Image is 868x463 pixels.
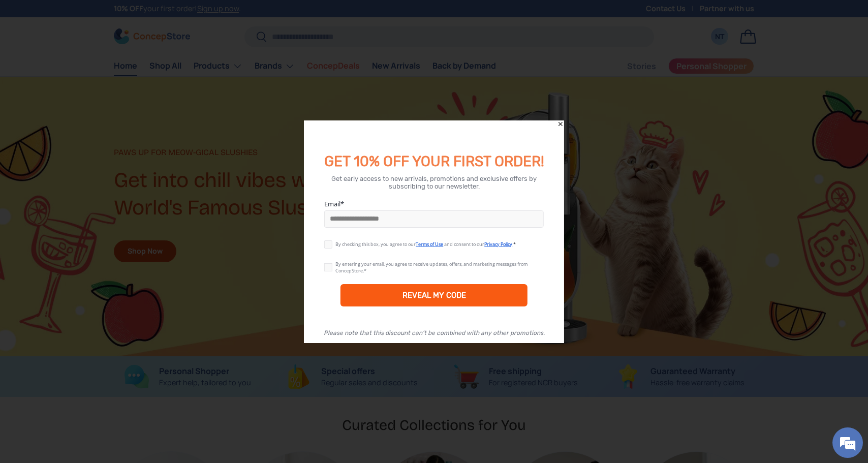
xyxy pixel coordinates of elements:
[335,261,528,274] div: By entering your email, you agree to receive updates, offers, and marketing messages from ConcepS...
[59,128,140,231] span: We're online!
[167,5,191,29] div: Minimize live chat window
[444,241,484,248] span: and consent to our
[340,284,528,306] div: REVEAL MY CODE
[402,291,466,300] div: REVEAL MY CODE
[484,241,512,248] a: Privacy Policy
[324,153,544,170] span: GET 10% OFF YOUR FIRST ORDER!
[557,120,564,128] div: Close
[316,175,552,190] div: Get early access to new arrivals, promotions and exclusive offers by subscribing to our newsletter.
[53,57,171,70] div: Chat with us now
[5,277,194,313] textarea: Type your message and hit 'Enter'
[324,199,544,208] label: Email
[335,241,416,248] span: By checking this box, you agree to our
[324,329,545,336] div: Please note that this discount can’t be combined with any other promotions.
[416,241,443,248] a: Terms of Use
